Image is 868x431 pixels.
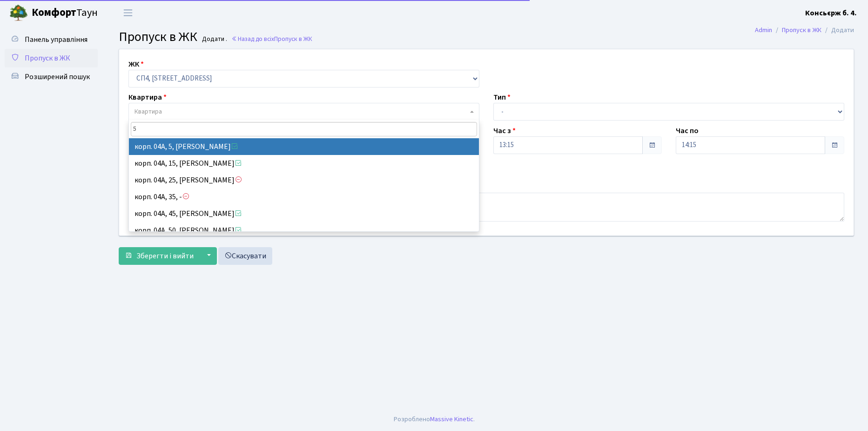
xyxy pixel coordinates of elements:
[493,125,516,136] label: Час з
[116,5,140,20] button: Переключити навігацію
[25,53,70,63] span: Пропуск в ЖК
[128,59,144,70] label: ЖК
[218,247,272,265] a: Скасувати
[129,205,479,222] li: корп. 04А, 45, [PERSON_NAME]
[493,92,511,103] label: Тип
[119,27,197,46] span: Пропуск в ЖК
[741,20,868,40] nav: breadcrumb
[755,25,772,35] a: Admin
[200,35,227,43] small: Додати .
[25,72,90,82] span: Розширений пошук
[128,92,167,103] label: Квартира
[32,5,76,20] b: Комфорт
[129,172,479,189] li: корп. 04А, 25, [PERSON_NAME]
[9,4,28,22] img: logo.png
[5,30,98,49] a: Панель управління
[136,251,194,261] span: Зберегти і вийти
[135,107,162,116] span: Квартира
[274,34,312,43] span: Пропуск в ЖК
[782,25,821,35] a: Пропуск в ЖК
[129,222,479,239] li: корп. 04А, 50, [PERSON_NAME]
[119,247,200,265] button: Зберегти і вийти
[5,49,98,67] a: Пропуск в ЖК
[129,189,479,205] li: корп. 04А, 35, -
[676,125,699,136] label: Час по
[5,67,98,86] a: Розширений пошук
[231,34,312,43] a: Назад до всіхПропуск в ЖК
[821,25,854,35] li: Додати
[32,5,98,21] span: Таун
[129,155,479,172] li: корп. 04А, 15, [PERSON_NAME]
[129,138,479,155] li: корп. 04А, 5, [PERSON_NAME]
[394,414,475,424] div: Розроблено .
[25,34,87,45] span: Панель управління
[430,414,473,424] a: Massive Kinetic
[805,7,857,19] a: Консьєрж б. 4.
[805,8,857,18] b: Консьєрж б. 4.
